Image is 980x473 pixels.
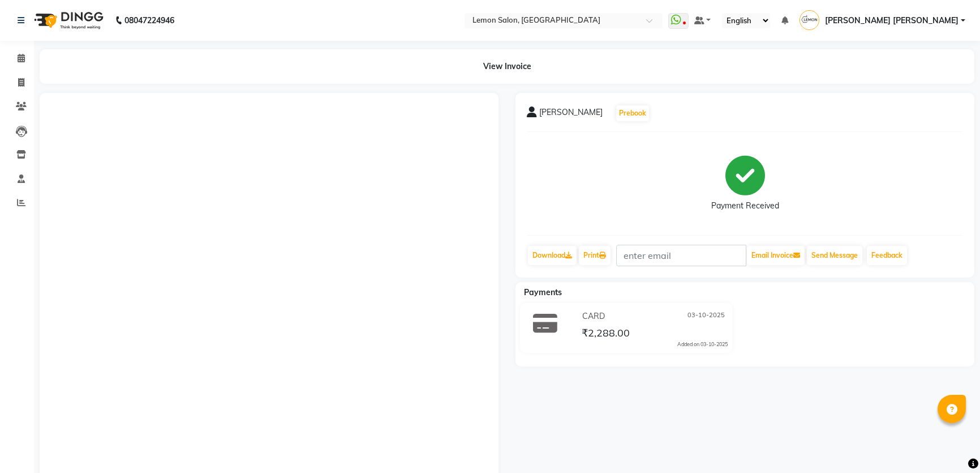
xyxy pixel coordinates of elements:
a: Print [579,246,611,265]
span: 03-10-2025 [687,310,725,322]
span: CARD [582,310,605,322]
div: Payment Received [711,200,779,212]
span: Payments [524,287,562,297]
span: [PERSON_NAME] [PERSON_NAME] [825,15,958,27]
iframe: chat widget [932,428,969,462]
button: Email Invoice [747,246,805,265]
span: ₹2,288.00 [582,326,630,342]
b: 08047224946 [124,5,174,36]
span: [PERSON_NAME] [539,106,603,122]
button: Prebook [616,105,649,121]
button: Send Message [807,246,862,265]
div: Added on 03-10-2025 [677,340,728,348]
a: Feedback [867,246,907,265]
div: View Invoice [40,49,974,84]
a: Download [528,246,577,265]
img: Varsha Bittu Karmakar [800,10,819,30]
input: enter email [616,245,746,266]
img: logo [29,5,106,36]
